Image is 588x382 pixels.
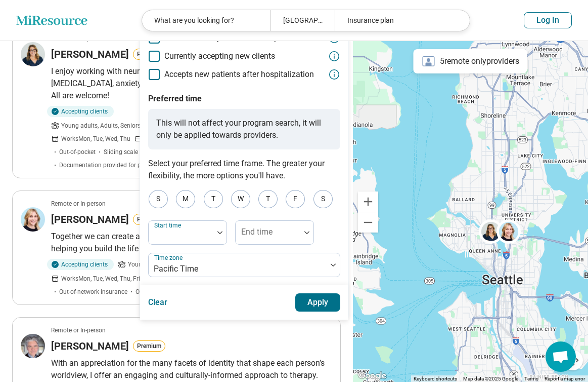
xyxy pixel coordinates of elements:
[59,287,127,296] span: Out-of-network insurance
[463,376,518,381] span: Map data ©2025 Google
[545,376,585,381] a: Report a map error
[51,231,332,255] p: Together we can create a therapy process that supports you holistically, helping you build the li...
[128,260,185,269] span: Young adults, Adults
[51,357,332,381] p: With an appreciation for the many facets of identity that shape each person’s worldview, I offer ...
[148,109,340,149] p: This will not affect your program search, it will only be applied towards providers.
[142,10,270,31] div: What are you looking for?
[133,49,165,60] button: Premium
[47,259,114,270] div: Accepting clients
[204,190,223,208] div: T
[148,158,340,182] p: Select your preferred time frame. The greater your flexibility, the more options you'll have.
[51,212,129,226] h3: [PERSON_NAME]
[154,222,183,229] label: Start time
[358,192,378,212] button: Zoom in
[133,340,165,352] button: Premium
[51,47,129,61] h3: [PERSON_NAME]
[258,190,278,208] div: T
[270,10,335,31] div: [GEOGRAPHIC_DATA], [GEOGRAPHIC_DATA]
[47,106,114,117] div: Accepting clients
[59,161,173,170] span: Documentation provided for patient filling
[524,12,572,28] button: Log In
[51,65,332,102] p: I enjoy working with neurodivergent college students & adults who have [MEDICAL_DATA], anxiety, [...
[135,287,172,296] span: Out-of-pocket
[546,341,576,372] div: Open chat
[335,10,463,31] div: Insurance plan
[295,293,341,312] button: Apply
[59,147,96,157] span: Out-of-pocket
[313,190,333,208] div: S
[148,93,340,105] p: Preferred time
[358,212,378,233] button: Zoom out
[61,274,140,283] span: Works Mon, Tue, Wed, Thu, Fri
[61,134,130,143] span: Works Mon, Tue, Wed, Thu
[241,227,273,237] label: End time
[133,214,165,225] button: Premium
[414,49,527,73] div: 5 remote only providers
[51,326,106,335] p: Remote or In-person
[51,199,106,208] p: Remote or In-person
[148,293,168,312] button: Clear
[164,68,314,81] span: Accepts new patients after hospitalization
[164,50,275,62] span: Currently accepting new clients
[149,190,168,208] div: S
[176,190,195,208] div: M
[231,190,250,208] div: W
[61,121,175,130] span: Young adults, Adults, Seniors (65 or older)
[51,339,129,353] h3: [PERSON_NAME]
[154,254,185,261] label: Time zone
[104,147,138,157] span: Sliding scale
[524,376,538,381] a: Terms (opens in new tab)
[286,190,305,208] div: F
